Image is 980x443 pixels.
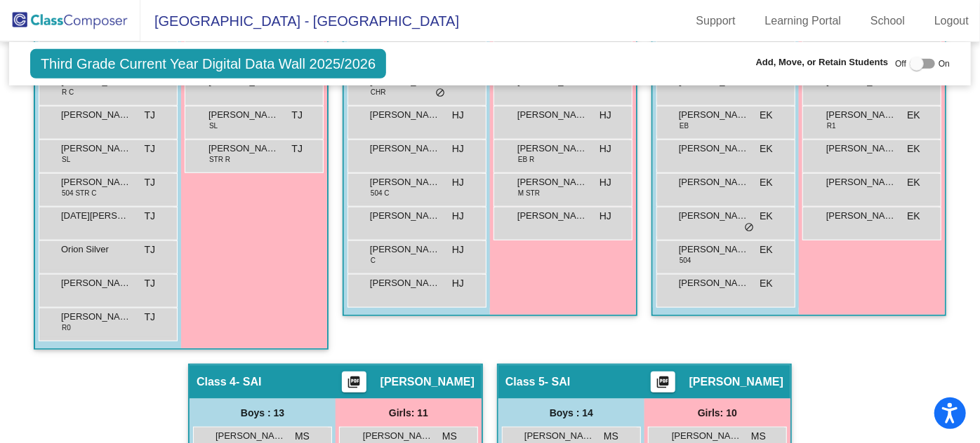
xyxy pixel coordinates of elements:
span: [PERSON_NAME] [370,175,440,189]
span: [PERSON_NAME] [370,243,440,257]
span: Class 5 [505,375,545,389]
span: [PERSON_NAME] [679,209,749,223]
span: [PERSON_NAME] [826,209,896,223]
span: [PERSON_NAME] [679,108,749,122]
span: HJ [452,243,464,257]
span: [PERSON_NAME] [826,108,896,122]
span: [PERSON_NAME] [826,142,896,156]
span: 504 STR C [62,188,96,198]
span: TJ [144,175,155,190]
span: [PERSON_NAME] [370,276,440,290]
span: [PERSON_NAME] [PERSON_NAME] [61,108,131,122]
span: HJ [600,209,611,224]
span: HJ [600,175,611,190]
span: [PERSON_NAME] [679,175,749,189]
span: Third Grade Current Year Digital Data Wall 2025/2026 [30,49,386,79]
span: HJ [600,142,611,156]
span: [PERSON_NAME] [370,108,440,122]
span: - SAI [236,375,261,389]
span: EK [760,108,773,123]
span: [PERSON_NAME] [517,108,588,122]
span: [PERSON_NAME] [517,142,588,156]
span: EK [907,175,920,190]
span: R C [62,87,74,97]
span: Orion Silver [61,243,131,257]
mat-icon: picture_as_pdf [345,375,362,395]
span: TJ [291,108,303,123]
mat-icon: picture_as_pdf [654,375,671,395]
span: R0 [62,322,71,333]
span: do_not_disturb_alt [744,222,754,233]
span: TJ [144,276,155,291]
span: CHR [371,87,386,97]
span: HJ [452,108,464,123]
span: TJ [144,310,155,325]
span: EK [760,243,773,257]
span: [PERSON_NAME] [679,142,749,156]
span: TJ [144,108,155,123]
span: [PERSON_NAME] [689,375,783,389]
span: HJ [600,108,611,123]
a: Support [685,10,747,32]
span: [PERSON_NAME] [517,209,588,223]
span: Off [895,57,906,70]
span: [PERSON_NAME] [517,175,588,189]
span: [PERSON_NAME] [363,429,433,443]
div: Girls: 11 [336,399,482,427]
span: TJ [144,142,155,156]
div: Girls: 10 [644,399,790,427]
span: HJ [452,276,464,291]
span: EK [907,209,920,224]
span: - SAI [545,375,570,389]
button: Print Students Details [651,372,675,393]
span: EK [760,209,773,224]
span: HJ [452,142,464,156]
span: EK [907,108,920,123]
span: [PERSON_NAME] [PERSON_NAME] [370,142,440,156]
span: M STR [518,188,540,198]
span: [PERSON_NAME] [216,429,286,443]
span: [PERSON_NAME] [208,142,279,156]
span: EK [760,276,773,291]
a: Logout [923,10,980,32]
button: Print Students Details [342,372,366,393]
span: [PERSON_NAME] [61,142,131,156]
span: STR R [209,154,230,165]
span: EK [760,142,773,156]
span: [GEOGRAPHIC_DATA] - [GEOGRAPHIC_DATA] [140,10,459,32]
span: [PERSON_NAME] [679,243,749,257]
span: TJ [144,243,155,257]
span: EK [907,142,920,156]
span: R1 [827,121,836,131]
span: [DATE][PERSON_NAME] [61,209,131,223]
span: [PERSON_NAME] [61,276,131,290]
span: SL [209,121,218,131]
span: On [939,57,950,70]
span: [PERSON_NAME] [61,310,131,324]
span: [PERSON_NAME] [679,276,749,290]
span: [PERSON_NAME] [370,209,440,223]
span: [PERSON_NAME] [61,175,131,189]
span: [PERSON_NAME] [672,429,742,443]
span: do_not_disturb_alt [435,88,445,99]
span: TJ [144,209,155,224]
span: EB [680,121,689,131]
span: 504 C [371,188,390,198]
span: Class 4 [197,375,236,389]
a: School [859,10,916,32]
div: Boys : 14 [498,399,644,427]
span: SL [62,154,70,165]
span: HJ [452,209,464,224]
span: 504 [680,255,691,266]
span: [PERSON_NAME] [PERSON_NAME] [826,175,896,189]
span: [PERSON_NAME] [524,429,595,443]
span: [PERSON_NAME] [208,108,279,122]
span: C [371,255,376,266]
span: [PERSON_NAME] [380,375,475,389]
span: TJ [291,142,303,156]
span: EB R [518,154,534,165]
a: Learning Portal [754,10,853,32]
span: HJ [452,175,464,190]
span: EK [760,175,773,190]
div: Boys : 13 [190,399,336,427]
